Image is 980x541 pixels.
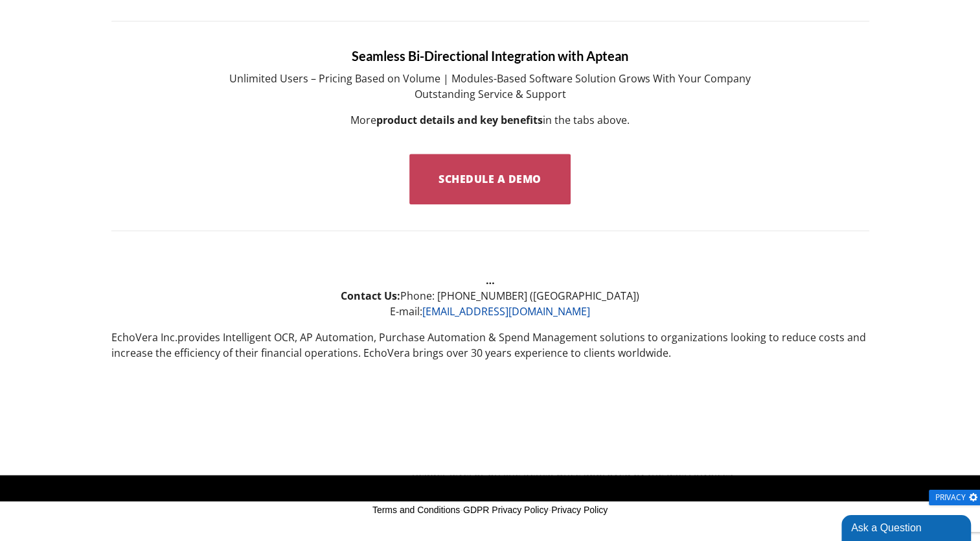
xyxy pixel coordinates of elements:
span: - [460,505,463,515]
p: More in the tabs above. [111,112,869,128]
h5: Seamless Bi-Directional Integration with Aptean [111,47,869,64]
p: Unlimited Users – Pricing Based on Volume | Modules-Based Software Solution Grows With Your Compa... [111,71,869,102]
span: - [548,505,551,515]
iframe: chat widget [841,512,974,541]
span: Schedule a Demo [439,172,541,186]
a: Terms and Conditions [372,505,460,515]
strong: … Contact Us: [341,273,495,303]
b: EchoVera Inc. [111,330,177,344]
a: Schedule a Demo [409,154,571,204]
img: gear.png [968,492,979,503]
p: Phone: [PHONE_NUMBER] ([GEOGRAPHIC_DATA]) E-mail: [111,257,869,319]
a: [EMAIL_ADDRESS][DOMAIN_NAME] [422,304,590,319]
a: Privacy Policy [551,505,608,515]
strong: product details and key benefits [376,113,543,127]
p: provides Intelligent OCR, AP Automation, Purchase Automation & Spend Management solutions to orga... [111,330,869,361]
span: Privacy [935,494,966,501]
a: GDPR Privacy Policy [463,505,548,515]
